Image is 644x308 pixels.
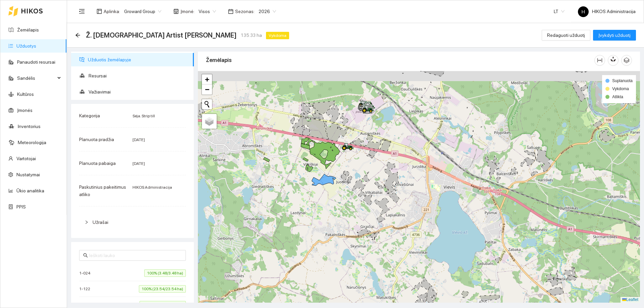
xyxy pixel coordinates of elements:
[593,30,636,41] button: Įvykdyti užduotį
[83,253,88,258] span: search
[199,6,216,16] span: Visos
[612,95,623,99] span: Atlikta
[93,220,108,225] span: Užrašai
[75,33,80,38] span: arrow-left
[202,114,217,129] a: Layers
[89,252,182,259] input: Ieškoti lauko
[205,85,209,94] span: −
[547,32,585,39] span: Redaguoti užduotį
[202,99,212,109] button: Initiate a new search
[17,59,55,65] a: Panaudoti resursai
[17,71,55,85] span: Sandėlis
[132,185,172,190] span: HIKOS Administracija
[79,301,94,308] span: 1-167
[228,9,233,14] span: calendar
[124,6,161,16] span: Groward Group
[132,161,145,166] span: [DATE]
[17,27,39,33] a: Žemėlapis
[554,6,565,16] span: LT
[598,32,631,39] span: Įvykdyti užduotį
[612,78,633,83] span: Suplanuota
[85,220,89,224] span: right
[89,69,189,82] span: Resursai
[16,204,26,209] a: PPIS
[240,32,262,39] span: 135.33 ha
[79,286,94,292] span: 1-122
[16,172,40,177] a: Nustatymai
[542,33,590,38] a: Redaguoti užduotį
[79,113,100,118] span: Kategorija
[266,32,289,39] span: Vykdoma
[235,8,255,15] span: Sezonas :
[139,285,186,293] span: 100% (23.54/23.54 ha)
[594,55,605,66] button: column-width
[173,9,179,14] span: shop
[622,297,638,302] a: Leaflet
[97,9,102,14] span: layout
[86,30,236,41] span: Ž. kviečių Artist sėja
[79,270,94,276] span: 1-024
[259,6,276,16] span: 2026
[205,75,209,83] span: +
[16,43,36,49] a: Užduotys
[79,137,114,142] span: Planuota pradžia
[202,84,212,95] a: Zoom out
[18,124,41,129] a: Inventorius
[17,91,34,97] a: Kultūros
[79,214,186,230] div: Užrašai
[582,6,585,17] span: H
[132,114,155,118] span: Sėja. Strip till
[79,8,85,14] span: menu-fold
[89,85,189,99] span: Važiavimai
[16,188,44,193] a: Ūkio analitika
[18,140,46,145] a: Meteorologija
[180,8,195,15] span: Įmonė :
[206,51,594,70] div: Žemėlapis
[132,137,145,142] span: [DATE]
[202,74,212,84] a: Zoom in
[79,161,116,166] span: Planuota pabaiga
[612,86,629,91] span: Vykdoma
[578,9,636,14] span: HIKOS Administracija
[88,53,189,66] span: Užduotis žemėlapyje
[104,8,120,15] span: Aplinka :
[79,184,126,197] span: Paskutinius pakeitimus atliko
[542,30,590,41] button: Redaguoti užduotį
[595,58,605,63] span: column-width
[144,269,186,277] span: 100% (3.48/3.48 ha)
[75,5,89,18] button: menu-fold
[75,33,80,38] div: Atgal
[17,108,33,113] a: Įmonės
[16,156,36,161] a: Vartotojai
